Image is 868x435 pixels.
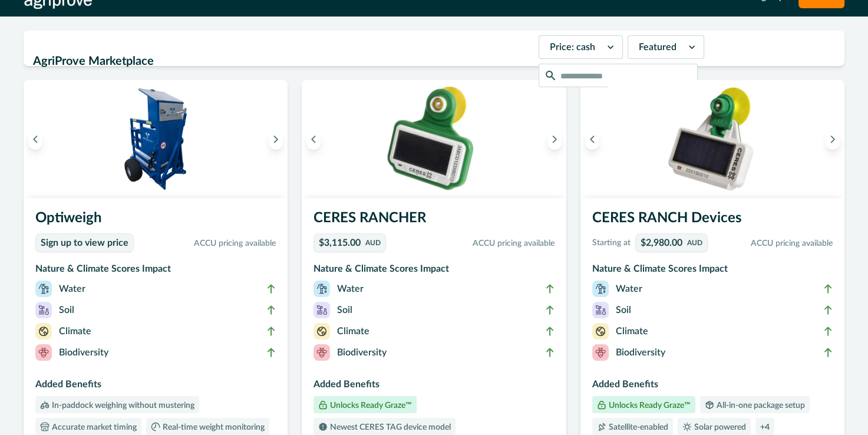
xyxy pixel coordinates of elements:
[49,423,137,431] p: Accurate market timing
[616,282,642,296] p: Water
[35,207,276,233] h3: Optiweigh
[35,262,276,281] h3: Nature & Climate Scores Impact
[59,282,85,296] p: Water
[306,128,321,150] button: Previous image
[580,80,844,198] img: A single CERES RANCH device
[160,423,265,431] p: Real-time weight monitoring
[592,207,833,233] h3: CERES RANCH Devices
[592,262,833,281] h3: Nature & Climate Scores Impact
[337,324,369,338] p: Climate
[547,128,562,150] button: Next image
[606,401,691,410] p: Unlocks Ready Graze™
[337,303,352,317] p: Soil
[313,262,554,281] h3: Nature & Climate Scores Impact
[302,80,566,198] img: A single CERES RANCHER device
[641,238,682,248] p: $2,980.00
[692,423,746,431] p: Solar powered
[28,128,42,150] button: Previous image
[616,303,631,317] p: Soil
[35,377,276,396] h3: Added Benefits
[616,324,648,338] p: Climate
[606,423,668,431] p: Satellite-enabled
[328,423,451,431] p: Newest CERES TAG device model
[313,207,554,233] h3: CERES RANCHER
[592,377,833,396] h3: Added Benefits
[328,401,412,410] p: Unlocks Ready Graze™
[33,50,532,72] h2: AgriProve Marketplace
[592,237,631,249] p: Starting at
[391,238,554,250] p: ACCU pricing available
[585,128,599,150] button: Previous image
[319,238,361,248] p: $3,115.00
[714,401,805,410] p: All-in-one package setup
[337,282,364,296] p: Water
[687,239,702,246] p: AUD
[59,324,91,338] p: Climate
[760,423,770,431] p: + 4
[712,238,833,250] p: ACCU pricing available
[616,345,665,360] p: Biodiversity
[365,239,381,246] p: AUD
[49,401,194,410] p: In-paddock weighing without mustering
[826,128,840,150] button: Next image
[59,303,74,317] p: Soil
[35,233,134,252] a: Sign up to view price
[24,80,288,198] img: An Optiweigh unit
[41,238,128,249] p: Sign up to view price
[313,377,554,396] h3: Added Benefits
[138,238,276,250] p: ACCU pricing available
[59,345,108,360] p: Biodiversity
[337,345,387,360] p: Biodiversity
[269,128,283,150] button: Next image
